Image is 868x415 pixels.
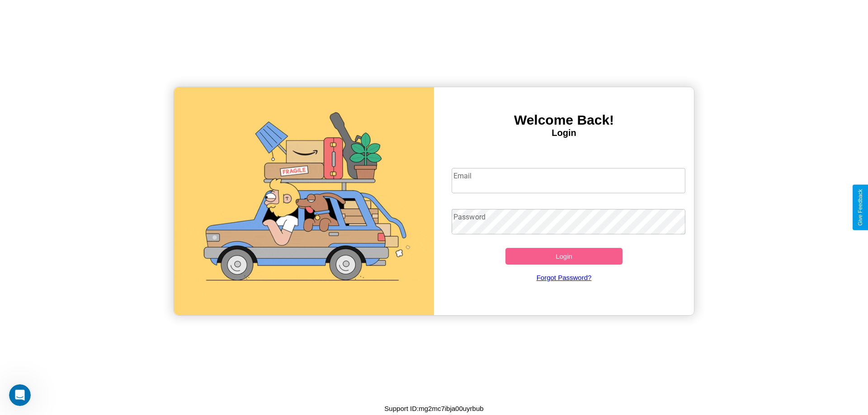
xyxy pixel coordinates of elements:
[174,87,434,315] img: gif
[434,112,694,128] h3: Welcome Back!
[434,128,694,138] h4: Login
[857,189,863,226] div: Give Feedback
[505,248,623,265] button: Login
[384,402,483,415] p: Support ID: mg2mc7ibja00uyrbub
[447,265,681,290] a: Forgot Password?
[9,384,31,406] iframe: Intercom live chat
